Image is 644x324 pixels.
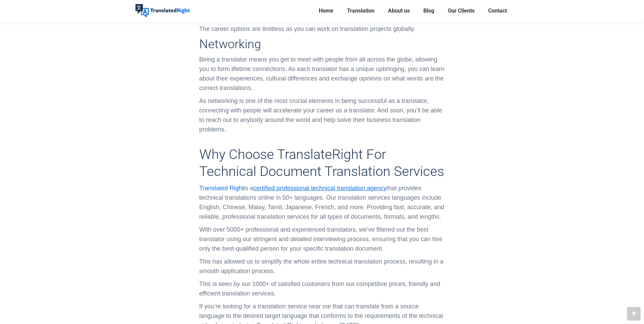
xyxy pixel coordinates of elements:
[486,6,509,16] a: Contact
[448,7,475,14] span: Our Clients
[446,6,477,16] a: Our Clients
[199,55,445,93] p: Being a translator means you get to meet with people from all across the globe, allowing you to f...
[199,24,445,34] p: The career options are limitless as you can work on translation projects globally.
[388,7,410,14] span: About us
[199,279,445,298] p: This is seen by our 1000+ of satisfied customers from our competitive prices, friendly and effici...
[319,7,333,14] span: Home
[423,7,434,14] span: Blog
[199,183,445,221] p: is a that provides technical translations online in 50+ languages. Our translation services langu...
[253,185,386,192] a: certified professional technical translation agency
[345,6,376,16] a: Translation
[135,4,190,18] img: Translated Right
[386,6,412,16] a: About us
[347,7,374,14] span: Translation
[488,7,507,14] span: Contact
[317,6,335,16] a: Home
[199,37,445,51] h3: Networking
[421,6,436,16] a: Blog
[199,225,445,253] p: With over 5000+ professional and experienced translators, we’ve filtered out the best translator ...
[199,96,445,134] p: As networking is one of the most crucial elements in being successful as a translator, connecting...
[199,185,244,192] a: Translated Right
[199,257,445,276] p: This has allowed us to simplify the whole entire technical translation process, resulting in a sm...
[199,146,445,180] h2: Why Choose TranslateRight For Technical Document Translation Services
